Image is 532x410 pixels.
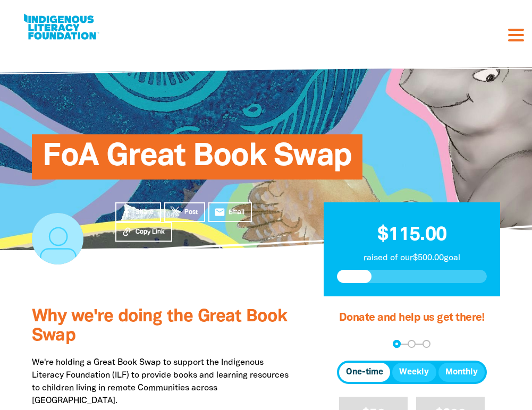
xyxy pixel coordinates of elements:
[115,202,161,222] a: Share
[32,309,287,344] span: Why we're doing the Great Book Swap
[392,363,436,382] button: Weekly
[423,340,430,348] button: Navigate to step 3 of 3 to enter your payment details
[339,363,390,382] button: One-time
[393,340,401,348] button: Navigate to step 1 of 3 to enter your donation amount
[184,208,198,217] span: Post
[214,207,225,218] i: email
[337,361,487,384] div: Donation frequency
[377,226,446,244] span: $115.00
[399,366,429,379] span: Weekly
[346,366,383,379] span: One-time
[164,202,205,222] a: Post
[339,313,485,323] span: Donate and help us get there!
[136,208,154,217] span: Share
[337,252,487,264] p: raised of our $500.00 goal
[408,340,416,348] button: Navigate to step 2 of 3 to enter your details
[445,366,478,379] span: Monthly
[115,222,172,242] button: Copy Link
[229,208,244,217] span: Email
[43,142,352,180] span: FoA Great Book Swap
[438,363,485,382] button: Monthly
[208,202,252,222] a: emailEmail
[136,227,165,237] span: Copy Link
